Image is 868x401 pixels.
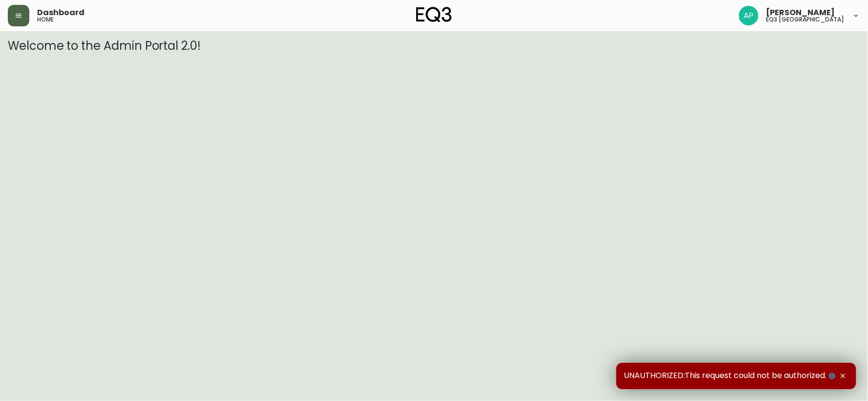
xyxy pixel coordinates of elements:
img: 3897410ab0ebf58098a0828baeda1fcd [739,6,759,25]
h3: Welcome to the Admin Portal 2.0! [8,39,860,53]
img: logo [416,7,452,22]
h5: home [37,17,54,22]
span: [PERSON_NAME] [766,9,835,17]
h5: eq3 [GEOGRAPHIC_DATA] [766,17,845,22]
span: Dashboard [37,9,85,17]
span: UNAUTHORIZED:This request could not be authorized. [624,371,838,381]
